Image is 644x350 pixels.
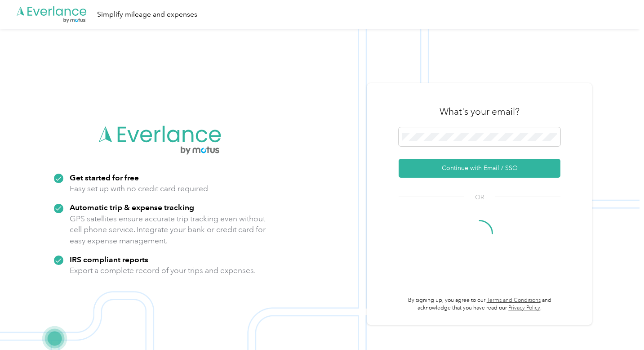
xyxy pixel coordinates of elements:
[70,202,194,212] strong: Automatic trip & expense tracking
[70,183,208,194] p: Easy set up with no credit card required
[70,213,266,247] p: GPS satellites ensure accurate trip tracking even without cell phone service. Integrate your bank...
[508,305,540,311] a: Privacy Policy
[399,296,560,312] p: By signing up, you agree to our and acknowledge that you have read our .
[97,9,197,20] div: Simplify mileage and expenses
[70,255,148,264] strong: IRS compliant reports
[399,159,560,178] button: Continue with Email / SSO
[70,173,139,182] strong: Get started for free
[487,297,541,304] a: Terms and Conditions
[464,193,495,202] span: OR
[70,265,256,276] p: Export a complete record of your trips and expenses.
[440,105,520,118] h3: What's your email?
